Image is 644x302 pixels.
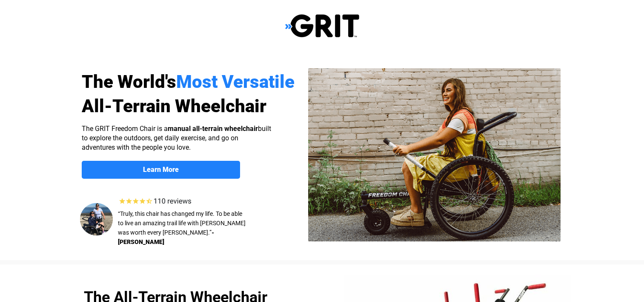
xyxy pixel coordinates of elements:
[82,71,176,92] span: The World's
[82,96,266,116] span: All-Terrain Wheelchair
[168,125,258,133] strong: manual all-terrain wheelchair
[143,166,179,174] strong: Learn More
[176,71,295,92] span: Most Versatile
[82,125,271,151] span: The GRIT Freedom Chair is a built to explore the outdoors, get daily exercise, and go on adventur...
[82,161,240,179] a: Learn More
[118,210,246,236] span: “Truly, this chair has changed my life. To be able to live an amazing trail life with [PERSON_NAM...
